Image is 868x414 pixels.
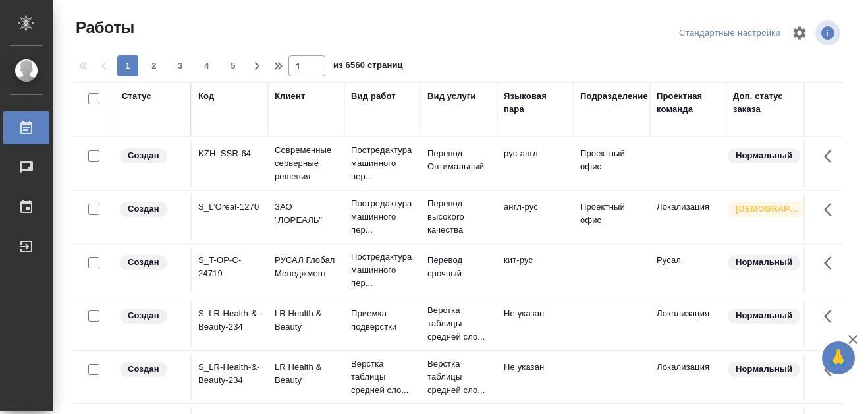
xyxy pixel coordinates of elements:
span: 🙏 [827,344,850,372]
td: рус-англ [497,140,574,187]
td: кит-рус [497,247,574,293]
button: 5 [223,55,244,76]
p: Постредактура машинного пер... [351,197,414,237]
div: Заказ еще не согласован с клиентом, искать исполнителей рано [119,307,184,325]
div: Заказ еще не согласован с клиентом, искать исполнителей рано [119,254,184,272]
div: Проектная команда [657,90,720,116]
p: Постредактура машинного пер... [351,144,414,183]
p: Верстка таблицы средней сло... [351,357,414,397]
div: S_LR-Health-&-Beauty-234 [198,361,261,387]
td: Локализация [650,354,726,400]
div: Языковая пара [504,90,567,116]
button: 4 [196,55,217,76]
div: Статус [122,90,151,103]
button: Здесь прячутся важные кнопки [816,247,848,279]
p: [DEMOGRAPHIC_DATA] [736,202,801,216]
span: Настроить таблицу [784,17,815,49]
p: Верстка таблицы средней сло... [427,357,491,397]
div: split button [676,23,784,44]
div: S_T-OP-C-24719 [198,254,261,280]
div: Код [198,90,214,103]
span: 4 [196,59,217,73]
td: Локализация [650,301,726,347]
p: Перевод Оптимальный [427,147,491,173]
button: Здесь прячутся важные кнопки [816,301,848,332]
div: S_L’Oreal-1270 [198,200,261,214]
p: Нормальный [736,309,792,322]
span: 5 [223,59,244,73]
p: РУСАЛ Глобал Менеджмент [275,254,338,280]
div: Вид услуги [427,90,476,103]
span: 3 [170,59,191,73]
p: Создан [128,149,159,162]
p: LR Health & Beauty [275,307,338,334]
button: 2 [144,55,165,76]
p: Современные серверные решения [275,144,338,183]
td: англ-рус [497,194,574,240]
p: Создан [128,363,159,376]
p: Нормальный [736,149,792,162]
div: Заказ еще не согласован с клиентом, искать исполнителей рано [119,361,184,378]
p: Создан [128,256,159,269]
p: Постредактура машинного пер... [351,251,414,290]
td: Проектный офис [574,140,650,187]
div: Доп. статус заказа [733,90,802,116]
td: Русал [650,247,726,293]
div: Заказ еще не согласован с клиентом, искать исполнителей рано [119,147,184,165]
p: LR Health & Beauty [275,361,338,387]
td: Не указан [497,354,574,400]
p: Перевод срочный [427,254,491,280]
div: KZH_SSR-64 [198,147,261,160]
button: 🙏 [822,341,855,374]
td: Локализация [650,194,726,240]
p: Нормальный [736,256,792,269]
div: Клиент [275,90,305,103]
div: S_LR-Health-&-Beauty-234 [198,307,261,334]
span: Работы [72,17,134,38]
button: Здесь прячутся важные кнопки [816,140,848,172]
p: Перевод высокого качества [427,197,491,237]
p: Создан [128,309,159,322]
span: 2 [144,59,165,73]
p: ЗАО "ЛОРЕАЛЬ" [275,200,338,227]
p: Приемка подверстки [351,307,414,334]
button: Здесь прячутся важные кнопки [816,354,848,386]
p: Верстка таблицы средней сло... [427,304,491,343]
button: 3 [170,55,191,76]
button: Здесь прячутся важные кнопки [816,194,848,225]
p: Создан [128,202,159,216]
div: Подразделение [580,90,648,103]
div: Заказ еще не согласован с клиентом, искать исполнителей рано [119,200,184,218]
p: Нормальный [736,363,792,376]
td: Не указан [497,301,574,347]
span: из 6560 страниц [333,57,403,76]
td: Проектный офис [574,194,650,240]
span: Посмотреть информацию [815,20,843,45]
div: Вид работ [351,90,396,103]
